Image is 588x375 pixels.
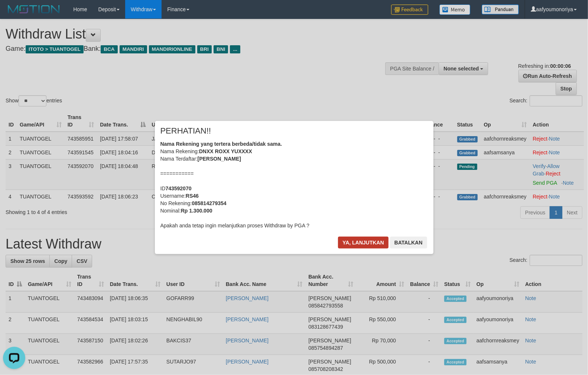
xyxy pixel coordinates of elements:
b: 085814279354 [192,200,226,206]
button: Open LiveChat chat widget [3,3,25,25]
button: Ya, lanjutkan [338,237,389,249]
b: [PERSON_NAME] [198,156,241,162]
b: Nama Rekening yang tertera berbeda/tidak sama. [160,141,282,147]
b: Rp 1.300.000 [181,208,212,214]
span: PERHATIAN!! [160,127,211,135]
button: Batalkan [390,237,427,249]
b: DNXX ROXX YUXXXX [199,148,252,154]
b: 743592070 [166,185,192,191]
div: Nama Rekening: Nama Terdaftar: =========== ID Username: No Rekening: Nominal: Apakah anda tetap i... [160,140,428,229]
b: RS46 [186,193,199,199]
